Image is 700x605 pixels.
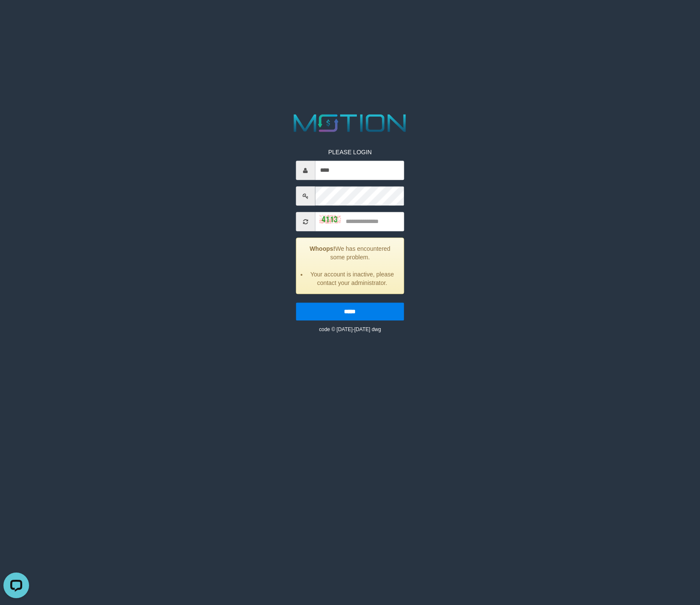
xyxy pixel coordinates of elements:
li: Your account is inactive, please contact your administrator. [307,270,397,288]
small: code © [DATE]-[DATE] dwg [319,327,381,333]
div: We has encountered some problem. [296,238,404,294]
img: cbd8 [319,215,341,223]
strong: Whoops! [310,246,335,253]
img: MOTION_logo.png [289,111,412,135]
p: PLEASE LOGIN [296,148,404,157]
button: Open LiveChat chat widget [3,3,29,29]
